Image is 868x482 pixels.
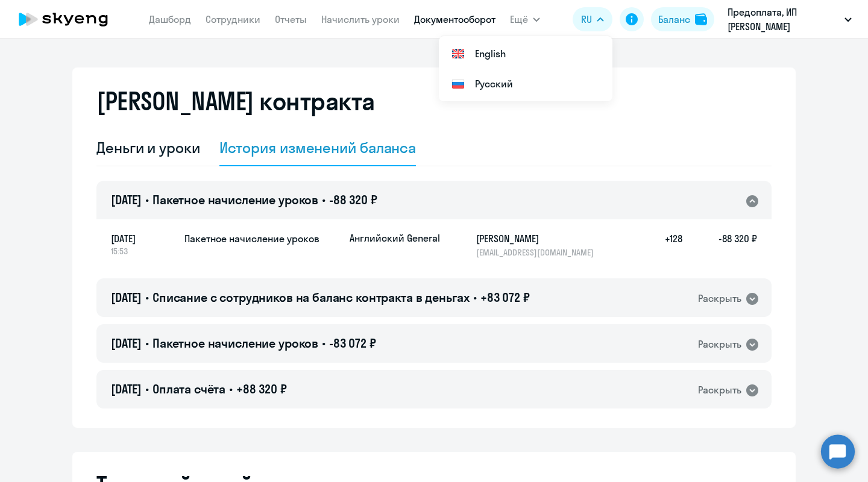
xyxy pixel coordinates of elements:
span: -83 072 ₽ [329,336,376,351]
span: • [322,192,325,207]
button: Ещё [510,7,540,31]
div: История изменений баланса [219,138,417,157]
img: balance [695,13,707,25]
span: +88 320 ₽ [236,381,287,396]
div: Баланс [658,12,690,27]
span: [DATE] [111,290,142,305]
a: Сотрудники [206,13,260,25]
h5: +128 [644,231,682,258]
span: • [145,192,149,207]
button: RU [573,7,612,31]
span: +83 072 ₽ [480,290,530,305]
a: Дашборд [149,13,191,25]
span: [DATE] [111,336,142,351]
span: [DATE] [111,192,142,207]
div: Раскрыть [698,291,741,306]
span: Списание с сотрудников на баланс контракта в деньгах [153,290,470,305]
span: • [473,290,477,305]
div: Деньги и уроки [96,138,200,157]
span: Пакетное начисление уроков [153,336,318,351]
span: • [145,336,149,351]
h5: Пакетное начисление уроков [184,231,340,246]
h2: [PERSON_NAME] контракта [96,87,375,116]
img: Русский [451,77,465,91]
h5: [PERSON_NAME] [476,231,600,246]
span: 15:53 [111,246,175,257]
span: • [145,290,149,305]
a: Начислить уроки [321,13,400,25]
span: Ещё [510,12,528,27]
span: • [145,381,149,396]
span: RU [581,12,592,27]
h5: -88 320 ₽ [682,231,757,258]
p: [EMAIL_ADDRESS][DOMAIN_NAME] [476,247,600,258]
div: Раскрыть [698,383,741,398]
span: [DATE] [111,231,175,246]
button: Предоплата, ИП [PERSON_NAME] [722,5,858,34]
div: Раскрыть [698,337,741,352]
span: Пакетное начисление уроков [153,192,318,207]
span: Оплата счёта [153,381,225,396]
span: • [229,381,233,396]
p: Английский General [350,231,440,245]
a: Документооборот [414,13,495,25]
span: • [322,336,325,351]
button: Балансbalance [651,7,714,31]
a: Отчеты [275,13,307,25]
img: English [451,46,465,61]
ul: Ещё [439,36,612,101]
span: [DATE] [111,381,142,396]
p: Предоплата, ИП [PERSON_NAME] [728,5,840,34]
span: -88 320 ₽ [329,192,377,207]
